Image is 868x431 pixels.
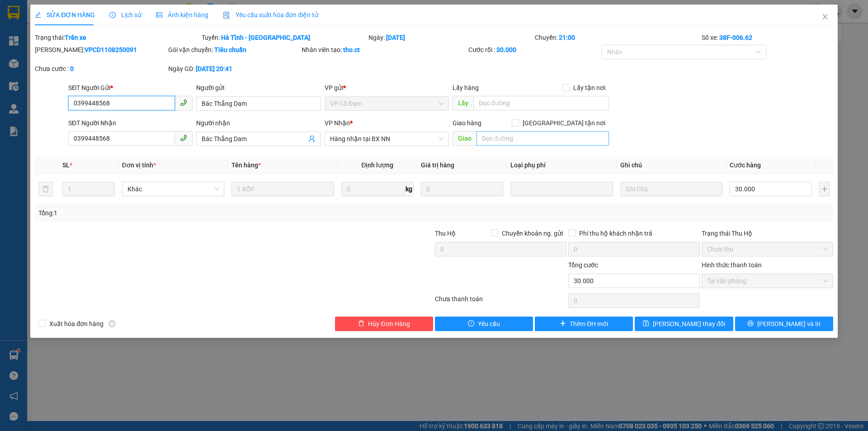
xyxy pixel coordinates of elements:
[453,131,476,146] span: Giao
[368,33,534,43] div: Ngày:
[568,261,598,269] span: Tổng cước
[65,34,86,41] b: Trên xe
[180,134,187,142] span: phone
[109,321,115,327] span: info-circle
[35,45,166,55] div: [PERSON_NAME]:
[361,161,393,169] span: Định lượng
[68,83,193,93] div: SĐT Người Gửi
[421,182,503,196] input: 0
[434,294,567,310] div: Chưa thanh toán
[201,33,368,43] div: Tuyến:
[335,317,433,331] button: deleteHủy Đơn Hàng
[496,46,516,53] b: 30.000
[34,33,201,43] div: Trạng thái:
[223,11,318,19] span: Yêu cầu xuất hóa đơn điện tử
[702,261,762,269] label: Hình thức thanh toán
[127,182,219,196] span: Khác
[560,320,566,327] span: plus
[214,46,246,53] b: Tiêu chuẩn
[168,45,300,55] div: Gói vận chuyển:
[473,96,609,110] input: Dọc đường
[535,317,633,331] button: plusThêm ĐH mới
[368,319,410,329] span: Hủy Đơn Hàng
[507,156,616,174] th: Loại phụ phí
[559,34,575,41] b: 21:00
[38,208,335,218] div: Tổng: 1
[70,65,74,72] b: 0
[453,96,473,110] span: Lấy
[707,274,828,288] span: Tại văn phòng
[223,12,230,19] img: icon
[757,319,821,329] span: [PERSON_NAME] và In
[819,182,829,196] button: plus
[719,34,752,41] b: 38F-006.62
[576,228,656,238] span: Phí thu hộ khách nhận trả
[231,161,261,169] span: Tên hàng
[812,5,838,30] button: Close
[156,11,208,19] span: Ảnh kiện hàng
[570,83,609,93] span: Lấy tận nơi
[476,131,609,146] input: Dọc đường
[35,11,95,19] span: SỬA ĐƠN HÀNG
[386,34,405,41] b: [DATE]
[62,161,70,169] span: SL
[653,319,725,329] span: [PERSON_NAME] thay đổi
[735,317,833,331] button: printer[PERSON_NAME] và In
[478,319,500,329] span: Yêu cầu
[231,182,334,196] input: VD: Bàn, Ghế
[221,34,310,41] b: Hà Tĩnh - [GEOGRAPHIC_DATA]
[821,13,829,20] span: close
[405,182,414,196] span: kg
[122,161,156,169] span: Đơn vị tính
[570,319,608,329] span: Thêm ĐH mới
[707,242,828,256] span: Chưa thu
[343,46,360,53] b: tho.ct
[519,118,609,128] span: [GEOGRAPHIC_DATA] tận nơi
[358,320,364,327] span: delete
[180,99,187,106] span: phone
[534,33,701,43] div: Chuyến:
[325,83,449,93] div: VP gửi
[635,317,733,331] button: save[PERSON_NAME] thay đổi
[168,64,300,74] div: Ngày GD:
[435,317,533,331] button: exclamation-circleYêu cầu
[498,228,566,238] span: Chuyển khoản ng. gửi
[325,119,350,127] span: VP Nhận
[156,12,162,18] span: picture
[196,118,321,128] div: Người nhận
[643,320,649,327] span: save
[330,97,443,110] span: VP Cổ Đạm
[35,12,41,18] span: edit
[38,182,53,196] button: delete
[109,11,142,19] span: Lịch sử
[68,118,193,128] div: SĐT Người Nhận
[196,65,232,72] b: [DATE] 20:41
[702,228,833,238] div: Trạng thái Thu Hộ
[109,12,116,18] span: clock-circle
[617,156,726,174] th: Ghi chú
[468,45,600,55] div: Cước rồi :
[196,83,321,93] div: Người gửi
[46,319,107,329] span: Xuất hóa đơn hàng
[85,46,137,53] b: VPCD1108250091
[435,230,456,237] span: Thu Hộ
[453,119,481,127] span: Giao hàng
[302,45,467,55] div: Nhân viên tạo:
[35,64,166,74] div: Chưa cước :
[730,161,761,169] span: Cước hàng
[308,135,316,142] span: user-add
[701,33,834,43] div: Số xe:
[453,84,479,91] span: Lấy hàng
[468,320,474,327] span: exclamation-circle
[421,161,454,169] span: Giá trị hàng
[620,182,722,196] input: Ghi Chú
[747,320,754,327] span: printer
[330,132,443,146] span: Hàng nhận tại BX NN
